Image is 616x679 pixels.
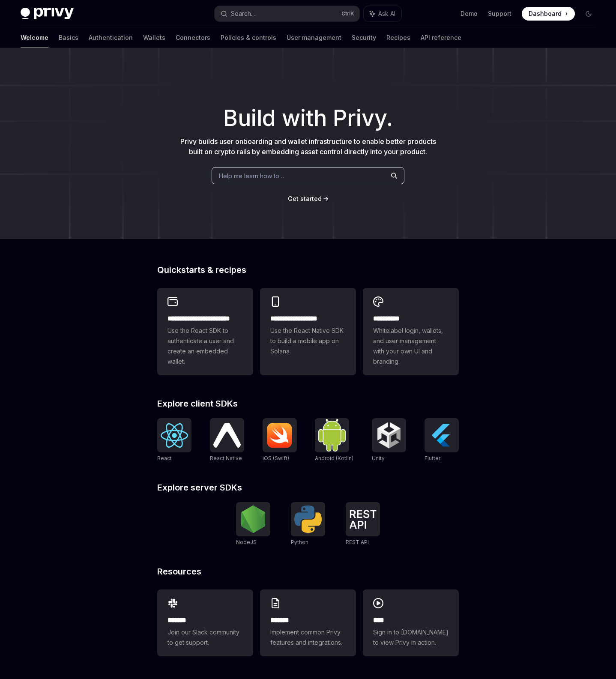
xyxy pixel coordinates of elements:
[291,539,308,545] span: Python
[461,9,478,18] a: Demo
[315,418,353,463] a: Android (Kotlin)Android (Kotlin)
[341,10,354,17] span: Ctrl K
[260,589,356,656] a: **** **Implement common Privy features and integrations.
[210,418,244,463] a: React NativeReact Native
[315,455,353,461] span: Android (Kotlin)
[260,288,356,375] a: **** **** **** ***Use the React Native SDK to build a mobile app on Solana.
[219,171,284,180] span: Help me learn how to…
[176,27,210,48] a: Connectors
[167,326,243,367] span: Use the React SDK to authenticate a user and create an embedded wallet.
[236,539,257,545] span: NodeJS
[349,510,377,529] img: REST API
[157,589,253,656] a: **** **Join our Slack community to get support.
[529,9,562,18] span: Dashboard
[522,7,575,21] a: Dashboard
[378,9,395,18] span: Ask AI
[263,418,297,463] a: iOS (Swift)iOS (Swift)
[294,506,322,533] img: Python
[213,423,241,447] img: React Native
[157,483,242,492] span: Explore server SDKs
[270,326,346,356] span: Use the React Native SDK to build a mobile app on Solana.
[157,418,191,463] a: ReactReact
[263,455,289,461] span: iOS (Swift)
[425,455,440,461] span: Flutter
[239,506,267,533] img: NodeJS
[270,627,346,648] span: Implement common Privy features and integrations.
[89,27,133,48] a: Authentication
[372,455,385,461] span: Unity
[428,422,455,449] img: Flutter
[287,27,341,48] a: User management
[21,27,48,48] a: Welcome
[372,418,406,463] a: UnityUnity
[266,422,293,448] img: iOS (Swift)
[59,27,78,48] a: Basics
[157,567,201,576] span: Resources
[210,455,242,461] span: React Native
[318,419,346,451] img: Android (Kotlin)
[291,502,325,547] a: PythonPython
[421,27,461,48] a: API reference
[161,423,188,448] img: React
[288,194,322,203] a: Get started
[180,137,436,156] span: Privy builds user onboarding and wallet infrastructure to enable better products built on crypto ...
[373,627,449,648] span: Sign in to [DOMAIN_NAME] to view Privy in action.
[346,502,380,547] a: REST APIREST API
[223,111,393,126] span: Build with Privy.
[231,9,255,19] div: Search...
[425,418,459,463] a: FlutterFlutter
[363,288,459,375] a: **** *****Whitelabel login, wallets, and user management with your own UI and branding.
[236,502,270,547] a: NodeJSNodeJS
[215,6,360,21] button: Search...CtrlK
[373,326,449,367] span: Whitelabel login, wallets, and user management with your own UI and branding.
[352,27,376,48] a: Security
[167,627,243,648] span: Join our Slack community to get support.
[363,589,459,656] a: ****Sign in to [DOMAIN_NAME] to view Privy in action.
[21,8,74,20] img: dark logo
[143,27,165,48] a: Wallets
[288,195,322,202] span: Get started
[386,27,410,48] a: Recipes
[157,266,246,274] span: Quickstarts & recipes
[375,422,403,449] img: Unity
[221,27,276,48] a: Policies & controls
[157,455,172,461] span: React
[364,6,401,21] button: Ask AI
[488,9,511,18] a: Support
[346,539,369,545] span: REST API
[582,7,595,21] button: Toggle dark mode
[157,399,238,408] span: Explore client SDKs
